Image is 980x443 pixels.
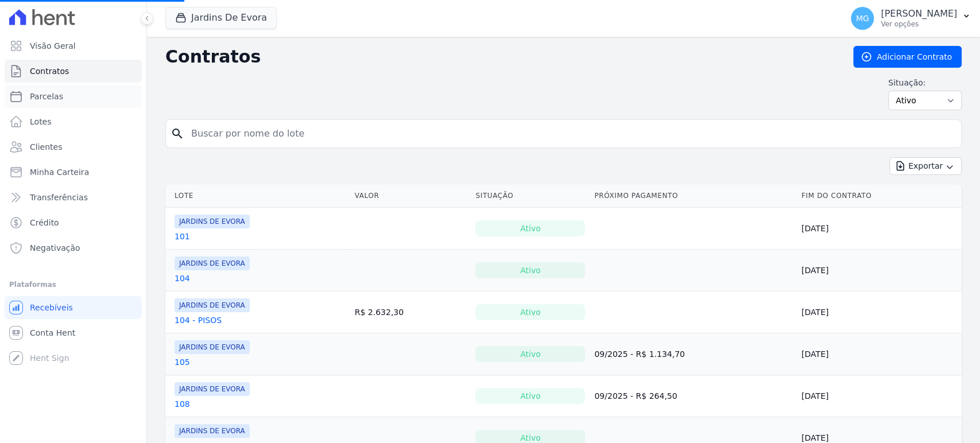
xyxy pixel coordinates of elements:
a: 104 [175,273,190,284]
a: 108 [175,398,190,410]
td: [DATE] [797,208,962,250]
span: Contratos [30,65,69,77]
a: Contratos [5,60,142,83]
a: 09/2025 - R$ 264,50 [594,391,677,401]
a: Clientes [5,135,142,158]
span: Lotes [30,116,52,127]
a: Visão Geral [5,34,142,57]
div: Ativo [475,388,585,404]
a: Negativação [5,236,142,259]
a: 105 [175,356,190,368]
a: Minha Carteira [5,161,142,184]
span: Recebíveis [30,302,73,313]
div: Ativo [475,262,585,278]
label: Situação: [888,77,962,88]
a: Adicionar Contrato [853,46,962,68]
button: Jardins De Evora [165,7,277,29]
i: search [171,127,184,141]
span: JARDINS DE EVORA [175,382,250,396]
button: Exportar [889,157,962,175]
div: Ativo [475,220,585,236]
span: Transferências [30,192,88,203]
span: Minha Carteira [30,166,89,178]
a: Lotes [5,110,142,133]
a: Parcelas [5,85,142,108]
a: 101 [175,231,190,242]
div: Plataformas [9,278,137,292]
p: Ver opções [881,20,957,29]
a: 09/2025 - R$ 1.134,70 [594,349,685,359]
span: Conta Hent [30,327,75,339]
span: JARDINS DE EVORA [175,257,250,270]
a: Conta Hent [5,321,142,344]
div: Ativo [475,346,585,362]
td: R$ 2.632,30 [350,292,471,333]
span: Crédito [30,217,59,228]
th: Situação [471,184,590,208]
span: JARDINS DE EVORA [175,298,250,312]
span: JARDINS DE EVORA [175,340,250,354]
th: Lote [165,184,350,208]
th: Valor [350,184,471,208]
td: [DATE] [797,333,962,375]
span: JARDINS DE EVORA [175,424,250,438]
span: JARDINS DE EVORA [175,215,250,228]
span: Visão Geral [30,40,76,52]
h2: Contratos [165,46,835,67]
a: Transferências [5,186,142,209]
a: 104 - PISOS [175,314,222,326]
span: MG [856,14,869,22]
th: Fim do Contrato [797,184,962,208]
a: Crédito [5,211,142,234]
span: Parcelas [30,91,63,102]
p: [PERSON_NAME] [881,8,957,20]
button: MG [PERSON_NAME] Ver opções [842,2,980,34]
a: Recebíveis [5,296,142,319]
th: Próximo Pagamento [590,184,797,208]
div: Ativo [475,304,585,320]
td: [DATE] [797,292,962,333]
input: Buscar por nome do lote [184,122,956,145]
span: Negativação [30,242,80,254]
td: [DATE] [797,250,962,292]
td: [DATE] [797,375,962,417]
span: Clientes [30,141,62,153]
